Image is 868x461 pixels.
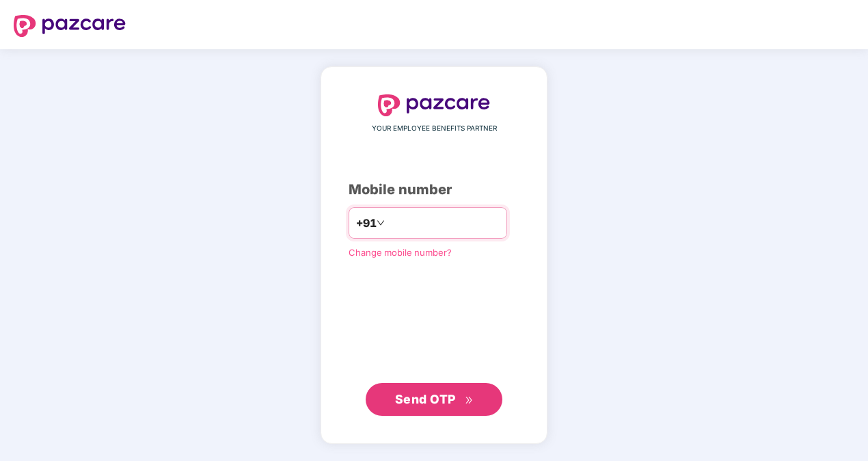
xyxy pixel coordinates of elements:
button: Send OTPdouble-right [366,383,502,416]
span: YOUR EMPLOYEE BENEFITS PARTNER [372,123,497,134]
span: +91 [356,215,377,232]
span: double-right [465,396,474,405]
div: Mobile number [349,179,519,200]
span: Send OTP [395,392,456,406]
a: Change mobile number? [349,247,452,258]
img: logo [378,94,490,116]
span: down [377,219,385,227]
img: logo [14,15,126,37]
